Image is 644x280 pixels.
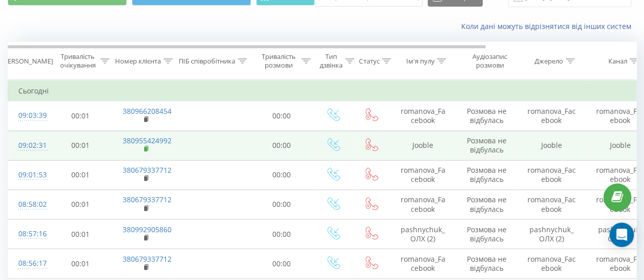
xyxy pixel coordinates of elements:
[49,160,113,190] td: 00:01
[250,220,314,249] td: 00:00
[390,249,456,278] td: romanova_Facebook
[49,220,113,249] td: 00:01
[49,131,113,160] td: 00:01
[250,131,314,160] td: 00:00
[517,220,586,249] td: pashnychuk_ОЛХ (2)
[406,57,434,66] div: Ім'я пулу
[2,57,53,66] div: [PERSON_NAME]
[49,101,113,131] td: 00:01
[250,101,314,131] td: 00:00
[123,195,172,204] a: 380679337712
[18,106,39,126] div: 09:03:39
[49,190,113,219] td: 00:01
[467,165,507,184] span: Розмова не відбулась
[517,190,586,219] td: romanova_Facebook
[467,195,507,213] span: Розмова не відбулась
[123,225,172,234] a: 380992905860
[123,136,172,145] a: 380955424992
[467,225,507,243] span: Розмова не відбулась
[250,160,314,190] td: 00:00
[58,52,98,70] div: Тривалість очікування
[609,223,634,247] div: Open Intercom Messenger
[467,136,507,154] span: Розмова не відбулась
[390,190,456,219] td: romanova_Facebook
[467,106,507,125] span: Розмова не відбулась
[461,21,636,31] a: Коли дані можуть відрізнятися вiд інших систем
[467,254,507,273] span: Розмова не відбулась
[250,190,314,219] td: 00:00
[18,224,39,244] div: 08:57:16
[535,57,563,66] div: Джерело
[390,220,456,249] td: pashnychuk_ОЛХ (2)
[179,57,235,66] div: ПІБ співробітника
[123,165,172,175] a: 380679337712
[18,165,39,185] div: 09:01:53
[115,57,161,66] div: Номер клієнта
[517,131,586,160] td: Jooble
[390,131,456,160] td: Jooble
[517,160,586,190] td: romanova_Facebook
[123,254,172,264] a: 380679337712
[320,52,343,70] div: Тип дзвінка
[250,249,314,278] td: 00:00
[517,249,586,278] td: romanova_Facebook
[390,160,456,190] td: romanova_Facebook
[517,101,586,131] td: romanova_Facebook
[608,57,627,66] div: Канал
[359,57,379,66] div: Статус
[18,136,39,155] div: 09:02:31
[123,106,172,116] a: 380966208454
[18,254,39,273] div: 08:56:17
[465,52,514,70] div: Аудіозапис розмови
[390,101,456,131] td: romanova_Facebook
[18,195,39,214] div: 08:58:02
[49,249,113,278] td: 00:01
[259,52,299,70] div: Тривалість розмови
